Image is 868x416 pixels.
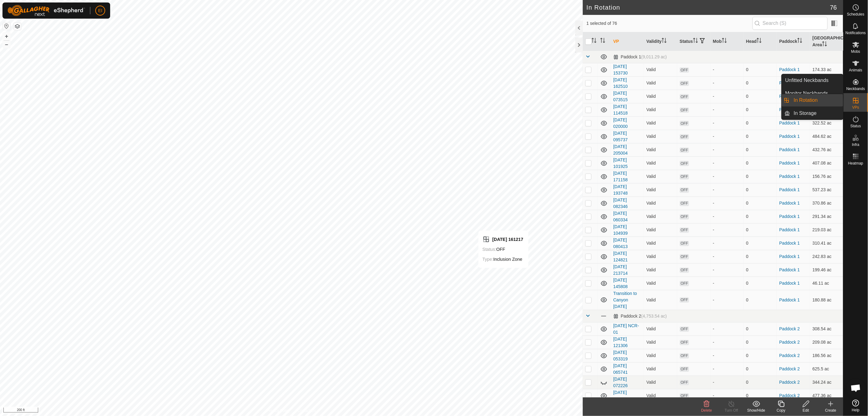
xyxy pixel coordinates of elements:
[680,297,689,303] span: OFF
[680,353,689,359] span: OFF
[782,87,843,100] a: Monitor Neckbands
[713,253,741,260] div: -
[782,94,843,106] li: In Rotation
[785,77,829,84] span: Unfitted Neckbands
[822,42,827,47] p-sorticon: Activate to sort
[744,237,777,250] td: 0
[680,254,689,260] span: OFF
[779,107,800,112] a: Paddock 1
[818,408,843,413] div: Create
[680,147,689,153] span: OFF
[587,20,753,27] span: 1 selected of 76
[713,80,741,86] div: -
[600,39,605,44] p-sorticon: Activate to sort
[782,107,843,120] li: In Storage
[613,131,628,142] a: [DATE] 095737
[744,263,777,277] td: 0
[779,326,800,331] a: Paddock 2
[779,227,800,232] a: Paddock 1
[810,170,843,183] td: 156.76 ac
[298,408,316,414] a: Contact Us
[613,197,628,209] a: [DATE] 082346
[644,116,677,130] td: Valid
[644,76,677,90] td: Valid
[713,297,741,303] div: -
[713,392,741,399] div: -
[744,32,777,51] th: Head
[744,336,777,349] td: 0
[680,268,689,273] span: OFF
[744,349,777,362] td: 0
[722,39,727,44] p-sorticon: Activate to sort
[782,74,843,87] a: Unfitted Neckbands
[644,223,677,237] td: Valid
[794,97,818,104] span: In Rotation
[613,211,628,222] a: [DATE] 060334
[644,63,677,76] td: Valid
[794,110,817,117] span: In Storage
[810,32,843,51] th: [GEOGRAPHIC_DATA] Area
[779,214,800,219] a: Paddock 1
[779,94,800,99] a: Paddock 1
[810,237,843,250] td: 310.41 ac
[267,408,290,414] a: Privacy Policy
[680,174,689,179] span: OFF
[810,116,843,130] td: 322.52 ac
[779,267,800,272] a: Paddock 1
[713,120,741,126] div: -
[483,257,493,262] label: Type:
[483,247,497,252] label: Status:
[680,241,689,246] span: OFF
[613,363,628,375] a: [DATE] 065741
[680,188,689,193] span: OFF
[680,67,689,73] span: OFF
[662,39,667,44] p-sorticon: Activate to sort
[644,183,677,197] td: Valid
[744,183,777,197] td: 0
[794,408,818,413] div: Edit
[744,389,777,402] td: 0
[810,376,843,389] td: 344.24 ac
[846,87,865,91] span: Neckbands
[680,214,689,219] span: OFF
[744,63,777,76] td: 0
[744,103,777,116] td: 0
[3,33,10,40] button: +
[744,223,777,237] td: 0
[613,104,628,115] a: [DATE] 114518
[713,213,741,220] div: -
[744,90,777,103] td: 0
[644,376,677,389] td: Valid
[810,156,843,170] td: 407.08 ac
[713,133,741,140] div: -
[613,184,628,196] a: [DATE] 193748
[810,197,843,210] td: 370.86 ac
[810,290,843,310] td: 180.88 ac
[611,32,644,51] th: VP
[779,353,800,358] a: Paddock 2
[713,106,741,113] div: -
[779,380,800,385] a: Paddock 2
[744,143,777,156] td: 0
[713,227,741,233] div: -
[719,408,744,413] div: Turn Off
[744,116,777,130] td: 0
[680,94,689,99] span: OFF
[591,39,596,44] p-sorticon: Activate to sort
[744,290,777,310] td: 0
[613,337,628,348] a: [DATE] 121306
[613,224,628,236] a: [DATE] 104939
[680,161,689,166] span: OFF
[644,32,677,51] th: Validity
[644,263,677,277] td: Valid
[852,408,860,412] span: Help
[644,250,677,263] td: Valid
[644,103,677,116] td: Valid
[680,121,689,126] span: OFF
[644,170,677,183] td: Valid
[847,379,865,397] div: Open chat
[613,171,628,182] a: [DATE] 171158
[810,277,843,290] td: 46.11 ac
[680,81,689,86] span: OFF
